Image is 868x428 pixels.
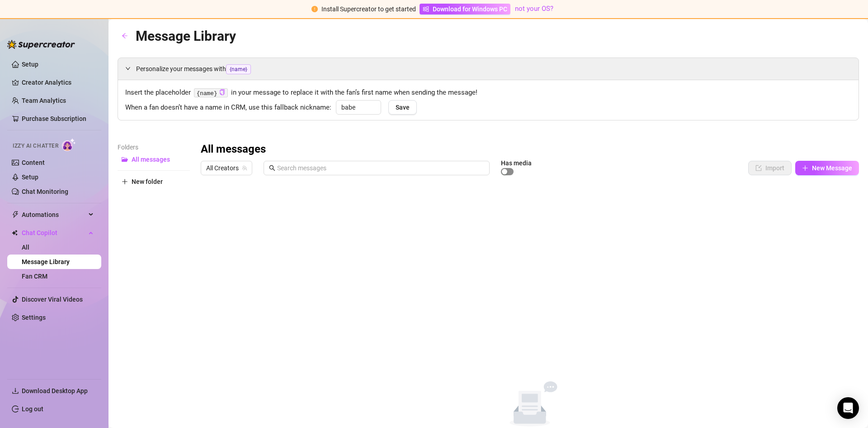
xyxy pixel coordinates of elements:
[12,387,19,394] span: download
[420,4,510,14] a: Download for Windows PC
[226,64,251,74] span: {name}
[125,66,131,71] span: expanded
[22,387,88,394] span: Download Desktop App
[22,258,70,265] a: Message Library
[388,100,417,115] button: Save
[136,25,236,47] article: Message Library
[201,142,266,157] h3: All messages
[22,97,66,104] a: Team Analytics
[501,160,532,166] article: Has media
[748,161,792,175] button: Import
[132,156,170,163] span: All messages
[118,152,190,167] button: All messages
[22,273,47,280] a: Fan CRM
[22,405,43,413] a: Log out
[22,61,38,68] a: Setup
[206,161,247,175] span: All Creators
[515,5,553,13] a: not your OS?
[277,163,484,173] input: Search messages
[22,314,46,321] a: Settings
[219,89,225,96] button: Click to Copy
[118,142,190,152] article: Folders
[132,178,163,185] span: New folder
[125,87,851,98] span: Insert the placeholder in your message to replace it with the fan’s first name when sending the m...
[22,173,38,181] a: Setup
[22,296,83,303] a: Discover Viral Videos
[396,104,410,111] span: Save
[125,102,331,113] span: When a fan doesn’t have a name in CRM, use this fallback nickname:
[837,397,859,419] div: Open Intercom Messenger
[136,64,851,74] span: Personalize your messages with
[12,230,18,236] img: Chat Copilot
[321,5,416,13] span: Install Supercreator to get started
[22,207,86,222] span: Automations
[219,89,225,95] span: copy
[122,156,128,163] span: folder-open
[22,75,94,90] a: Creator Analytics
[194,88,228,98] code: {name}
[22,244,29,251] a: All
[795,161,859,175] button: New Message
[802,165,808,171] span: plus
[269,165,275,171] span: search
[22,188,68,195] a: Chat Monitoring
[812,164,852,172] span: New Message
[22,226,86,240] span: Chat Copilot
[242,165,247,171] span: team
[22,159,45,166] a: Content
[122,178,128,185] span: plus
[122,33,128,39] span: arrow-left
[7,40,75,49] img: logo-BBDzfeDw.svg
[22,111,94,126] a: Purchase Subscription
[12,211,19,218] span: thunderbolt
[118,174,190,189] button: New folder
[423,6,429,12] span: windows
[62,138,76,151] img: AI Chatter
[433,4,507,14] span: Download for Windows PC
[311,6,318,12] span: exclamation-circle
[118,58,859,80] div: Personalize your messages with{name}
[13,142,58,150] span: Izzy AI Chatter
